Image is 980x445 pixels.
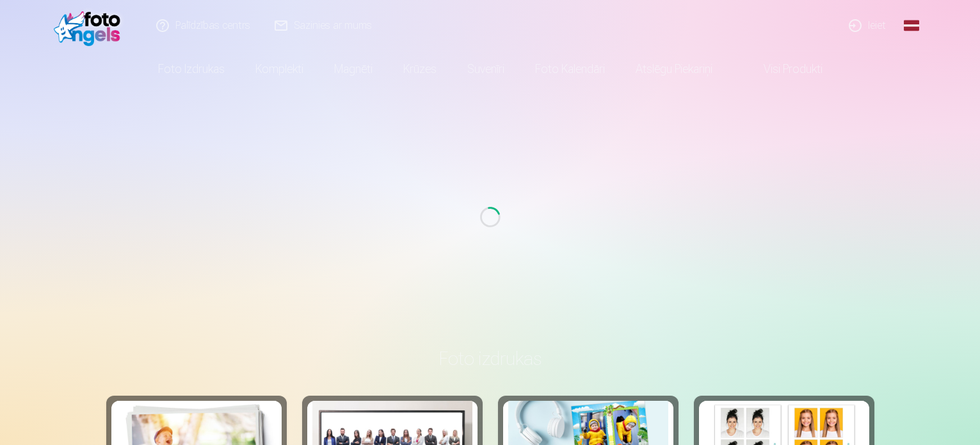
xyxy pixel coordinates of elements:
img: /fa1 [54,5,127,46]
a: Visi produkti [728,51,838,87]
a: Krūzes [388,51,452,87]
h3: Foto izdrukas [116,347,864,370]
a: Komplekti [240,51,319,87]
a: Magnēti [319,51,388,87]
a: Foto kalendāri [520,51,620,87]
a: Foto izdrukas [143,51,240,87]
a: Suvenīri [452,51,520,87]
a: Atslēgu piekariņi [620,51,728,87]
